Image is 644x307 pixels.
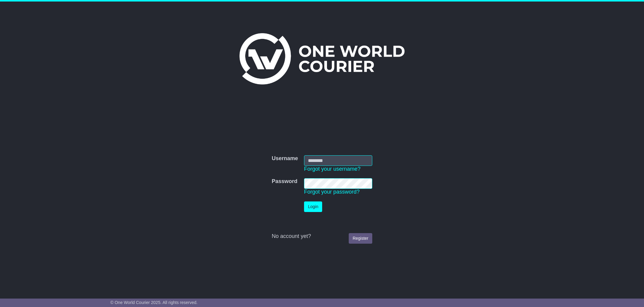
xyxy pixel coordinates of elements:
[272,178,297,185] label: Password
[239,33,404,84] img: One World
[304,166,360,172] a: Forgot your username?
[304,189,360,195] a: Forgot your password?
[349,233,372,244] a: Register
[111,300,198,305] span: © One World Courier 2025. All rights reserved.
[304,201,322,212] button: Login
[272,233,372,240] div: No account yet?
[272,155,298,162] label: Username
